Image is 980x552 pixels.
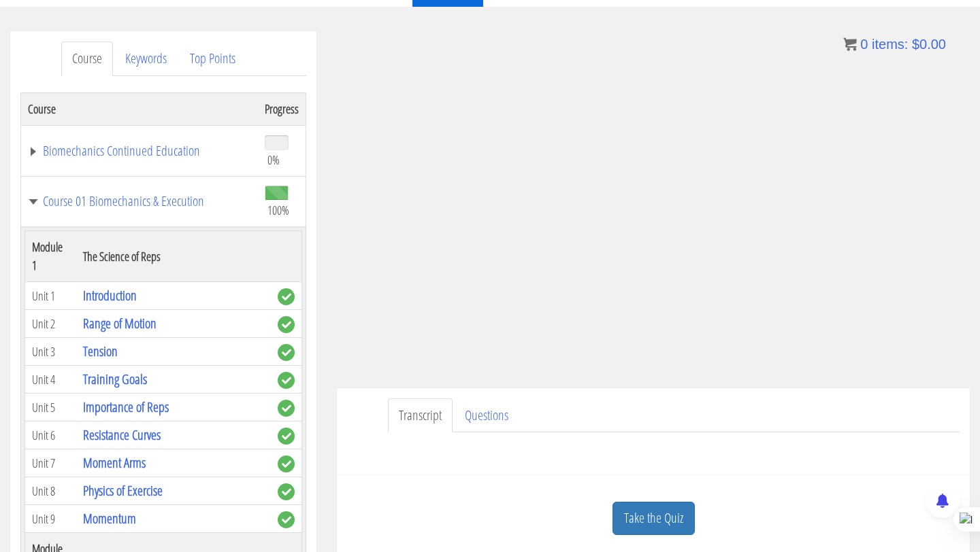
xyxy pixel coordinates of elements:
[25,282,76,310] td: Unit 1
[278,483,295,500] span: complete
[28,194,251,208] a: Course 01 Biomechanics & Execution
[28,144,251,158] a: Biomechanics Continued Education
[278,344,295,361] span: complete
[843,37,857,51] img: icon11.png
[83,453,146,472] a: Moment Arms
[83,370,147,388] a: Training Goals
[278,428,295,445] span: complete
[267,152,280,167] span: 0%
[76,231,271,282] th: The Science of Reps
[83,481,163,500] a: Physics of Exercise
[83,286,137,305] a: Introduction
[21,92,259,125] th: Course
[25,394,76,421] td: Unit 5
[25,231,76,282] th: Module 1
[114,41,178,76] a: Keywords
[25,505,76,533] td: Unit 9
[83,314,157,332] a: Range of Motion
[612,502,695,535] a: Take the Quiz
[83,509,136,528] a: Momentum
[179,41,246,76] a: Top Points
[83,398,169,416] a: Importance of Reps
[860,37,868,52] span: 0
[25,366,76,394] td: Unit 4
[25,338,76,366] td: Unit 3
[258,92,306,125] th: Progress
[388,398,453,433] a: Transcript
[912,37,919,52] span: $
[61,41,113,76] a: Course
[278,316,295,333] span: complete
[278,372,295,389] span: complete
[25,310,76,338] td: Unit 2
[843,37,946,52] a: 0 items: $0.00
[278,511,295,528] span: complete
[83,342,118,360] a: Tension
[278,288,295,305] span: complete
[25,421,76,449] td: Unit 6
[912,37,946,52] bdi: 0.00
[83,426,161,444] a: Resistance Curves
[872,37,908,52] span: items:
[267,203,289,218] span: 100%
[278,455,295,472] span: complete
[278,400,295,417] span: complete
[454,398,519,433] a: Questions
[25,449,76,477] td: Unit 7
[25,477,76,505] td: Unit 8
